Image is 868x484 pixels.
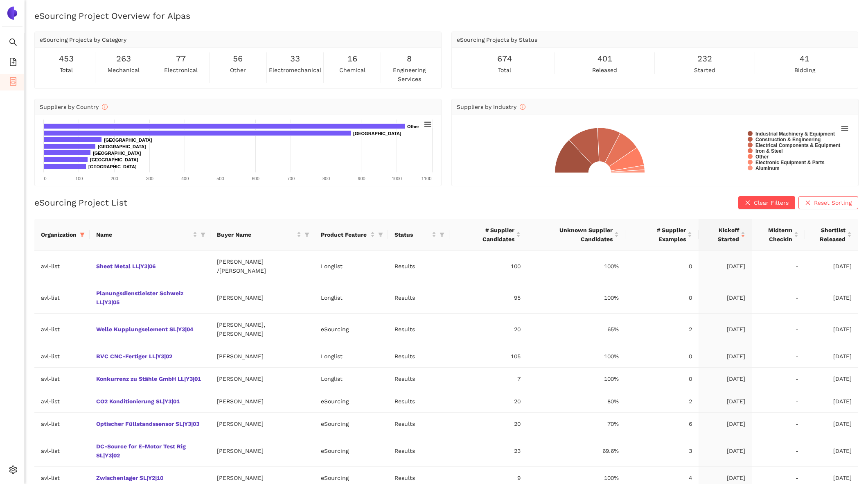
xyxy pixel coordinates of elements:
span: 41 [800,52,809,65]
text: 700 [287,176,295,181]
td: 20 [449,314,527,345]
td: [DATE] [699,368,752,390]
td: 65% [527,314,626,345]
td: 100% [527,345,626,368]
td: 20 [449,413,527,435]
text: [GEOGRAPHIC_DATA] [90,157,138,162]
text: 300 [146,176,153,181]
td: - [752,413,805,435]
span: 77 [176,52,186,65]
text: Electronic Equipment & Parts [755,160,825,165]
td: avl-list [34,345,90,368]
text: Electrical Components & Equipment [755,142,840,148]
span: 232 [697,52,712,65]
td: Longlist [314,345,388,368]
td: [PERSON_NAME] [210,413,314,435]
td: [PERSON_NAME] /[PERSON_NAME] [210,251,314,282]
text: Industrial Machinery & Equipment [755,131,835,137]
span: setting [9,463,17,479]
th: this column's title is Buyer Name,this column is sortable [210,219,314,251]
td: 0 [625,345,699,368]
th: this column's title is # Supplier Examples,this column is sortable [625,219,699,251]
span: Suppliers by Country [40,104,108,110]
span: Organization [41,230,77,239]
span: filter [378,232,383,237]
span: Status [395,230,430,239]
span: search [9,35,17,52]
td: 100 [449,251,527,282]
td: [PERSON_NAME] [210,368,314,390]
text: Aluminum [755,165,780,171]
td: - [752,368,805,390]
span: close [745,200,751,206]
td: - [752,251,805,282]
span: 56 [233,52,243,65]
text: 900 [358,176,365,181]
span: started [694,66,715,75]
td: 0 [625,368,699,390]
text: [GEOGRAPHIC_DATA] [93,151,141,156]
td: Results [388,390,449,413]
td: 70% [527,413,626,435]
text: 1100 [422,176,431,181]
td: [DATE] [699,390,752,413]
td: [DATE] [699,345,752,368]
span: filter [304,232,309,237]
text: 500 [216,176,224,181]
td: 6 [625,413,699,435]
text: 400 [181,176,189,181]
text: 200 [110,176,118,181]
text: 100 [75,176,83,181]
span: Product Feature [321,230,369,239]
td: [DATE] [699,314,752,345]
span: Suppliers by Industry [457,104,525,110]
td: 23 [449,435,527,467]
span: Kickoff Started [705,226,739,244]
img: Logo [6,7,19,20]
td: [DATE] [805,251,858,282]
td: - [752,282,805,314]
td: 2 [625,314,699,345]
th: this column's title is Shortlist Released,this column is sortable [805,219,858,251]
td: eSourcing [314,413,388,435]
span: mechanical [108,66,140,75]
td: 100% [527,251,626,282]
span: Name [96,230,191,239]
th: this column's title is # Supplier Candidates,this column is sortable [449,219,527,251]
td: eSourcing [314,314,388,345]
th: this column's title is Status,this column is sortable [388,219,449,251]
text: Construction & Engineering [755,137,821,142]
text: [GEOGRAPHIC_DATA] [88,164,137,169]
td: 3 [625,435,699,467]
td: [DATE] [699,282,752,314]
td: [DATE] [699,251,752,282]
td: Results [388,345,449,368]
span: total [498,66,511,75]
span: info-circle [520,104,525,110]
span: 263 [116,52,131,65]
td: avl-list [34,435,90,467]
td: avl-list [34,368,90,390]
span: engineering services [383,66,436,84]
th: this column's title is Product Feature,this column is sortable [314,219,388,251]
span: filter [438,228,446,241]
td: - [752,435,805,467]
th: this column's title is Name,this column is sortable [90,219,210,251]
td: [DATE] [805,282,858,314]
td: [DATE] [805,435,858,467]
span: 16 [347,52,357,65]
span: info-circle [102,104,108,110]
span: filter [440,232,444,237]
span: container [9,75,17,91]
td: Results [388,368,449,390]
td: [DATE] [699,435,752,467]
td: 0 [625,282,699,314]
span: bidding [794,66,815,75]
h2: eSourcing Project List [34,197,127,208]
td: 0 [625,251,699,282]
td: 80% [527,390,626,413]
td: [PERSON_NAME] [210,345,314,368]
text: 800 [322,176,330,181]
td: [PERSON_NAME] [210,435,314,467]
span: 401 [597,52,612,65]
